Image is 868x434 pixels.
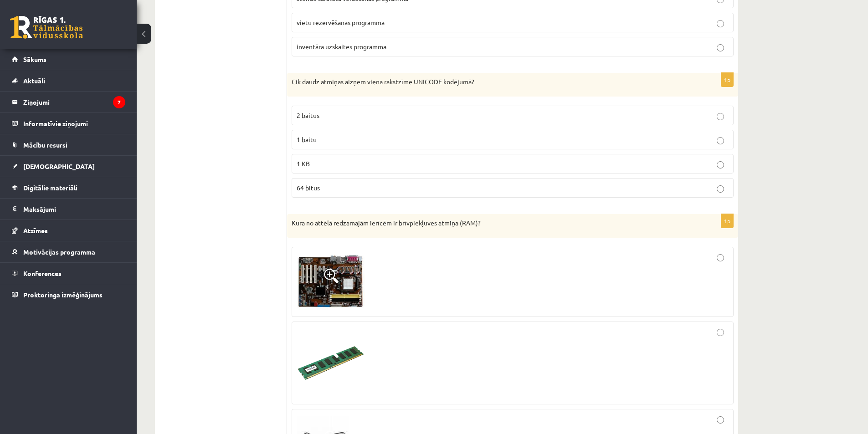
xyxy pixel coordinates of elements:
span: 1 KB [297,159,310,168]
span: Motivācijas programma [23,248,95,256]
p: Kura no attēlā redzamajām ierīcēm ir brīvpiekļuves atmiņa (RAM)? [292,219,688,228]
span: Konferences [23,269,62,277]
a: Motivācijas programma [12,241,125,262]
input: inventāra uzskaites programma [717,44,724,51]
p: Cik daudz atmiņas aizņem viena rakstzīme UNICODE kodējumā? [292,77,688,87]
a: [DEMOGRAPHIC_DATA] [12,156,125,177]
span: Mācību resursi [23,141,67,149]
a: Maksājumi [12,199,125,220]
a: Ziņojumi7 [12,92,125,112]
a: Konferences [12,263,125,284]
p: 1p [721,214,734,228]
p: 1p [721,72,734,87]
a: Mācību resursi [12,134,125,155]
input: 1 KB [717,161,724,168]
input: 1 baitu [717,137,724,144]
legend: Ziņojumi [23,92,125,112]
span: [DEMOGRAPHIC_DATA] [23,162,95,170]
span: 1 baitu [297,135,317,143]
span: 2 baitus [297,111,319,119]
span: 64 bitus [297,184,320,192]
i: 7 [113,96,125,108]
a: Aktuāli [12,70,125,91]
a: Rīgas 1. Tālmācības vidusskola [10,16,83,39]
a: Proktoringa izmēģinājums [12,284,125,305]
span: vietu rezervēšanas programma [297,18,385,26]
a: Informatīvie ziņojumi [12,113,125,134]
a: Atzīmes [12,220,125,241]
span: Aktuāli [23,77,45,85]
a: Sākums [12,49,125,70]
span: Sākums [23,55,46,63]
span: Proktoringa izmēģinājums [23,291,103,299]
img: 1.PNG [297,254,365,310]
input: 64 bitus [717,185,724,193]
legend: Informatīvie ziņojumi [23,113,125,134]
a: Digitālie materiāli [12,177,125,198]
legend: Maksājumi [23,199,125,220]
img: 2.jpg [297,329,365,397]
span: Digitālie materiāli [23,184,77,192]
input: vietu rezervēšanas programma [717,20,724,27]
span: inventāra uzskaites programma [297,42,386,51]
span: Atzīmes [23,226,48,235]
input: 2 baitus [717,113,724,120]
